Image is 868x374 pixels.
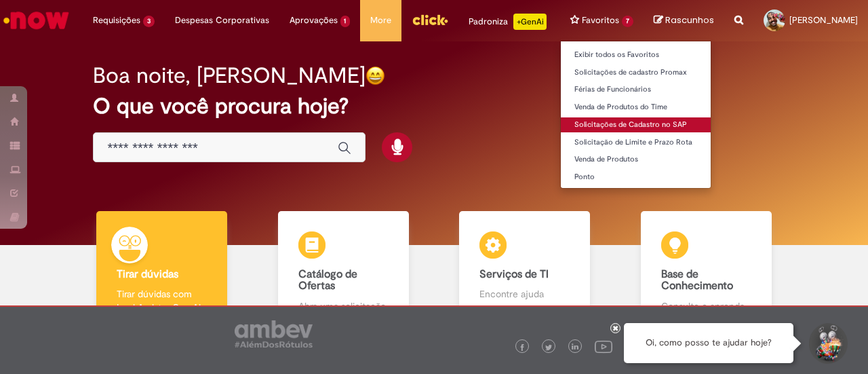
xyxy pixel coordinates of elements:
a: Catálogo de Ofertas Abra uma solicitação [253,211,435,329]
b: Base de Conhecimento [661,267,733,293]
a: Venda de Produtos [561,152,711,167]
a: Exibir todos os Favoritos [561,48,711,62]
img: happy-face.png [366,66,385,86]
a: Base de Conhecimento Consulte e aprenda [616,211,797,329]
span: Despesas Corporativas [175,14,269,27]
p: Abra uma solicitação [298,299,389,313]
a: Solicitações de Cadastro no SAP [561,117,711,132]
span: Requisições [93,14,140,27]
div: Padroniza [469,14,547,30]
b: Catálogo de Ofertas [298,267,357,293]
p: Consulte e aprenda [661,299,751,313]
span: 3 [143,16,155,27]
img: logo_footer_ambev_rotulo_gray.png [235,320,313,348]
a: Solicitações de cadastro Promax [561,65,711,80]
p: Tirar dúvidas com Lupi Assist e Gen Ai [117,287,207,314]
span: More [370,14,391,27]
a: Tirar dúvidas Tirar dúvidas com Lupi Assist e Gen Ai [71,211,253,329]
img: logo_footer_linkedin.png [572,343,578,352]
img: click_logo_yellow_360x200.png [412,10,448,30]
a: Férias de Funcionários [561,82,711,97]
b: Serviços de TI [479,267,549,281]
a: Venda de Produtos do Time [561,100,711,115]
img: ServiceNow [1,7,71,34]
img: logo_footer_youtube.png [595,337,612,355]
span: [PERSON_NAME] [789,14,858,26]
span: 1 [340,16,351,27]
button: Iniciar Conversa de Suporte [807,323,848,364]
h2: O que você procura hoje? [93,94,774,118]
ul: Favoritos [560,41,711,189]
span: Rascunhos [665,14,714,26]
div: Oi, como posso te ajudar hoje? [624,323,793,363]
a: Ponto [561,170,711,185]
b: Tirar dúvidas [117,267,178,281]
a: Solicitação de Limite e Prazo Rota [561,135,711,150]
p: Encontre ajuda [479,287,570,301]
img: logo_footer_twitter.png [545,344,552,351]
img: logo_footer_facebook.png [519,344,526,351]
span: Favoritos [582,14,619,27]
span: 7 [622,16,633,27]
span: Aprovações [290,14,338,27]
a: Serviços de TI Encontre ajuda [434,211,616,329]
h2: Boa noite, [PERSON_NAME] [93,64,366,88]
a: Rascunhos [654,14,714,27]
p: +GenAi [513,14,547,30]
